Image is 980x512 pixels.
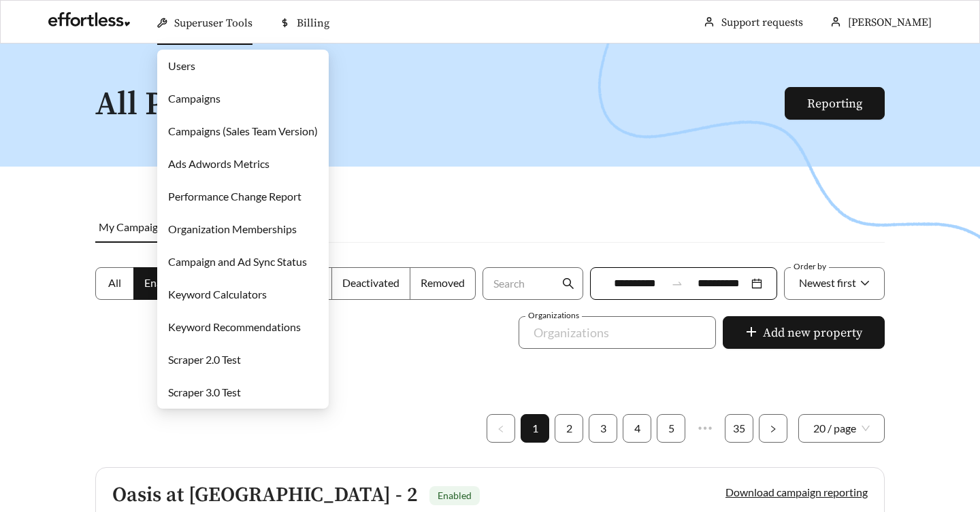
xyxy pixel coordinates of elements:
[555,415,583,442] a: 2
[671,277,683,290] span: to
[759,414,787,443] li: Next Page
[562,277,574,290] span: search
[297,16,329,30] span: Billing
[95,87,786,123] h1: All Properties
[813,415,870,442] span: 20 / page
[144,276,182,289] span: Enabled
[497,425,505,433] span: left
[691,414,719,443] span: •••
[769,425,777,433] span: right
[174,16,252,30] span: Superuser Tools
[168,59,195,72] a: Users
[168,222,297,235] a: Organization Memberships
[589,414,617,443] li: 3
[168,157,269,170] a: Ads Adwords Metrics
[799,276,856,289] span: Newest first
[342,276,399,289] span: Deactivated
[725,485,868,498] a: Download campaign reporting
[745,326,757,341] span: plus
[785,87,885,120] button: Reporting
[623,414,651,443] li: 4
[487,414,515,443] li: Previous Page
[657,415,685,442] a: 5
[555,414,583,443] li: 2
[168,190,301,203] a: Performance Change Report
[521,414,549,443] li: 1
[763,324,862,342] span: Add new property
[759,414,787,443] button: right
[723,316,885,349] button: plusAdd new property
[421,276,465,289] span: Removed
[848,16,932,29] span: [PERSON_NAME]
[725,415,753,442] a: 35
[168,92,220,105] a: Campaigns
[623,415,651,442] a: 4
[521,415,549,442] a: 1
[671,277,683,290] span: swap-right
[168,353,241,366] a: Scraper 2.0 Test
[438,490,472,501] span: Enabled
[168,320,301,333] a: Keyword Recommendations
[725,414,753,443] li: 35
[798,414,885,443] div: Page Size
[108,276,121,289] span: All
[168,386,241,398] a: Scraper 3.0 Test
[112,484,418,507] h5: Oasis at [GEOGRAPHIC_DATA] - 2
[807,96,862,112] a: Reporting
[589,415,617,442] a: 3
[168,288,267,301] a: Keyword Calculators
[487,414,515,443] button: left
[721,16,803,29] a: Support requests
[168,124,318,137] a: Campaigns (Sales Team Version)
[657,414,685,443] li: 5
[691,414,719,443] li: Next 5 Pages
[99,220,169,233] span: My Campaigns
[168,255,307,268] a: Campaign and Ad Sync Status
